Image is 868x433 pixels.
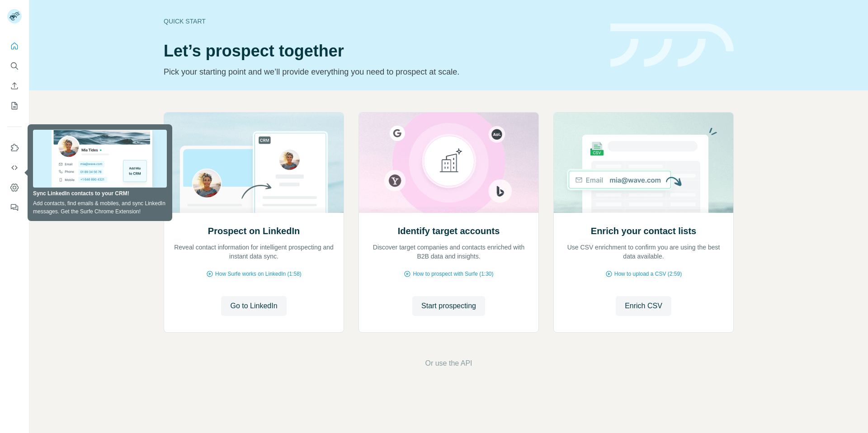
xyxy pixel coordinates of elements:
[215,270,302,278] span: How Surfe works on LinkedIn (1:58)
[412,296,485,316] button: Start prospecting
[7,199,22,216] button: Feedback
[7,78,22,94] button: Enrich CSV
[591,225,696,237] h2: Enrich your contact lists
[616,296,671,316] button: Enrich CSV
[164,17,599,26] div: Quick start
[230,301,277,311] span: Go to LinkedIn
[208,225,300,237] h2: Prospect on LinkedIn
[368,243,529,261] p: Discover target companies and contacts enriched with B2B data and insights.
[7,98,22,114] button: My lists
[7,140,22,156] button: Use Surfe on LinkedIn
[173,243,335,261] p: Reveal contact information for intelligent prospecting and instant data sync.
[221,296,286,316] button: Go to LinkedIn
[421,301,476,311] span: Start prospecting
[164,42,599,60] h1: Let’s prospect together
[425,358,472,369] button: Or use the API
[398,225,500,237] h2: Identify target accounts
[625,301,662,311] span: Enrich CSV
[359,113,539,213] img: Identify target accounts
[7,179,22,196] button: Dashboard
[7,38,22,54] button: Quick start
[7,160,22,176] button: Use Surfe API
[610,24,734,67] img: banner
[7,58,22,74] button: Search
[614,270,682,278] span: How to upload a CSV (2:59)
[553,113,734,213] img: Enrich your contact lists
[164,113,344,213] img: Prospect on LinkedIn
[164,66,599,78] p: Pick your starting point and we’ll provide everything you need to prospect at scale.
[563,243,724,261] p: Use CSV enrichment to confirm you are using the best data available.
[413,270,493,278] span: How to prospect with Surfe (1:30)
